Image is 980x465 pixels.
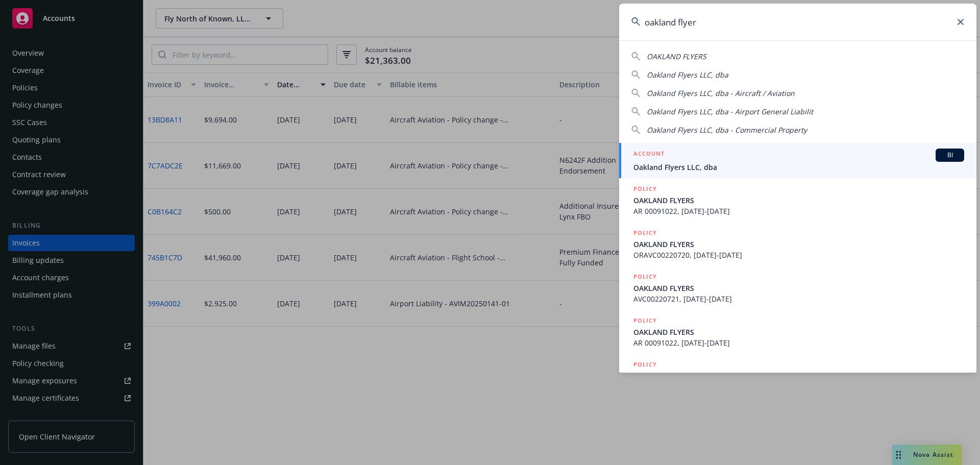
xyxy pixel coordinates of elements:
h5: POLICY [633,184,657,194]
span: OAKLAND FLYERS [633,239,964,250]
a: POLICYOAKLAND FLYERSAR 00091022, [DATE]-[DATE] [619,310,976,354]
a: POLICYOAKLAND FLYERSAVC00220721, [DATE]-[DATE] [619,266,976,310]
a: POLICYOAKLAND FLYERSORAVC00220720, [DATE]-[DATE] [619,222,976,266]
a: POLICYOAKLAND FLYERSAR 00091022, [DATE]-[DATE] [619,178,976,222]
h5: POLICY [633,359,657,370]
h5: POLICY [633,272,657,282]
span: Oakland Flyers LLC, dba - Airport General Liabilit [647,107,813,116]
h5: POLICY [633,228,657,238]
h5: POLICY [633,315,657,326]
input: Search... [619,4,976,40]
span: AVC00220721, [DATE]-[DATE] [633,293,964,304]
a: POLICYOakland Flyers LLC, dba - Aircraft / Aviation [619,354,976,398]
span: Oakland Flyers LLC, dba [633,162,964,173]
span: BI [940,151,960,160]
span: Oakland Flyers LLC, dba - Aircraft / Aviation [647,88,795,98]
span: OAKLAND FLYERS [633,283,964,293]
h5: ACCOUNT [633,149,665,161]
span: AR 00091022, [DATE]-[DATE] [633,337,964,348]
span: Oakland Flyers LLC, dba [647,70,728,80]
span: OAKLAND FLYERS [633,195,964,206]
span: AR 00091022, [DATE]-[DATE] [633,206,964,216]
span: OAKLAND FLYERS [633,327,964,337]
span: Oakland Flyers LLC, dba - Aircraft / Aviation [633,371,964,381]
span: OAKLAND FLYERS [647,52,706,61]
a: ACCOUNTBIOakland Flyers LLC, dba [619,143,976,178]
span: Oakland Flyers LLC, dba - Commercial Property [647,125,807,135]
span: ORAVC00220720, [DATE]-[DATE] [633,250,964,260]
